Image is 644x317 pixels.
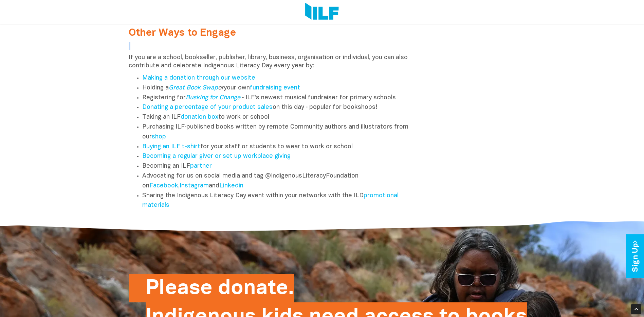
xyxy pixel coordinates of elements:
[142,142,417,152] li: for your staff or students to wear to work or school
[142,83,417,93] li: Holding a your own
[180,183,209,189] a: Instagram
[186,95,240,101] a: Busking for Change
[142,153,291,159] a: Becoming a regular giver or set up workplace giving
[142,171,417,191] li: Advocating for us on social media and tag @IndigenousLiteracyFoundation on , and
[129,28,417,39] h2: Other Ways to Engage
[169,85,224,91] em: or
[142,75,255,81] a: Making a donation through our website
[190,163,212,169] a: partner
[305,3,339,21] img: Logo
[142,191,417,211] li: Sharing the Indigenous Literacy Day event within your networks with the ILD
[219,183,243,189] a: Linkedin
[129,54,417,70] p: If you are a school, bookseller, publisher, library, business, organisation or individual, you ca...
[142,162,417,171] li: Becoming an ILF
[142,104,273,110] a: Donating a percentage of your product sales
[149,183,178,189] a: Facebook
[142,93,417,103] li: Registering for ‑ ILF's newest musical fundraiser for primary schools
[169,85,218,91] a: Great Book Swap
[181,114,218,120] a: donation box
[152,134,166,140] a: shop
[250,85,300,91] a: fundraising event
[631,304,641,314] div: Scroll Back to Top
[142,144,200,150] a: Buying an ILF t-shirt
[142,122,417,142] li: Purchasing ILF‑published books written by remote Community authors and illustrators from our
[142,113,417,122] li: Taking an ILF to work or school
[142,103,417,113] li: on this day ‑ popular for bookshops!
